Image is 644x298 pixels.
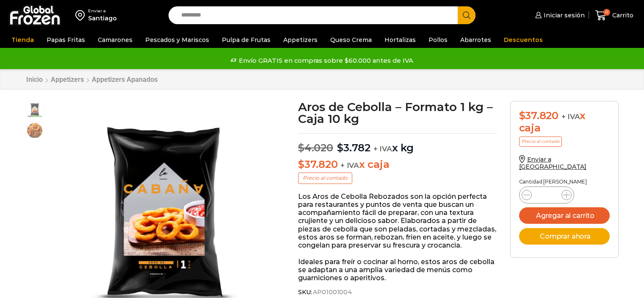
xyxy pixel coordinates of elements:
[337,142,370,154] bdi: 3.782
[94,32,137,48] a: Camarones
[380,32,420,48] a: Hortalizas
[519,110,610,134] div: x caja
[26,75,43,84] a: Inicio
[500,32,547,48] a: Descuentos
[424,32,452,48] a: Pollos
[298,192,498,249] p: Los Aros de Cebolla Rebozados son la opción perfecta para restaurantes y puntos de venta que busc...
[519,156,587,170] a: Enviar a [GEOGRAPHIC_DATA]
[326,32,376,48] a: Queso Crema
[88,8,117,14] div: Enviar a
[298,142,304,154] span: $
[519,179,610,185] p: Cantidad [PERSON_NAME]
[298,159,498,171] p: x caja
[458,6,475,24] button: Search button
[603,9,610,16] span: 0
[593,6,636,25] a: 0 Carrito
[218,32,275,48] a: Pulpa de Frutas
[88,14,117,22] div: Santiago
[75,8,88,22] img: address-field-icon.svg
[298,101,498,125] h1: Aros de Cebolla – Formato 1 kg – Caja 10 kg
[298,173,352,184] p: Precio al contado
[26,122,43,139] span: aros-de-cebolla
[533,7,585,24] a: Iniciar sesión
[141,32,213,48] a: Pescados y Mariscos
[519,136,562,147] p: Precio al contado
[561,112,580,121] span: + IVA
[337,142,343,154] span: $
[279,32,322,48] a: Appetizers
[519,207,610,224] button: Agregar al carrito
[298,258,498,282] p: Ideales para freír o cocinar al horno, estos aros de cebolla se adaptan a una amplia variedad de ...
[298,133,498,154] p: x kg
[519,228,610,245] button: Comprar ahora
[519,109,558,122] bdi: 37.820
[26,101,43,118] span: aros-1kg
[298,142,333,154] bdi: 4.020
[519,109,525,122] span: $
[298,158,304,170] span: $
[456,32,495,48] a: Abarrotes
[340,161,359,170] span: + IVA
[610,11,633,19] span: Carrito
[298,158,337,170] bdi: 37.820
[312,289,352,296] span: AP01001004
[26,75,158,84] nav: Breadcrumb
[542,11,585,19] span: Iniciar sesión
[50,75,84,84] a: Appetizers
[91,75,158,84] a: Appetizers Apanados
[373,145,392,153] span: + IVA
[539,189,555,201] input: Product quantity
[7,32,38,48] a: Tienda
[42,32,89,48] a: Papas Fritas
[298,289,498,296] span: SKU:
